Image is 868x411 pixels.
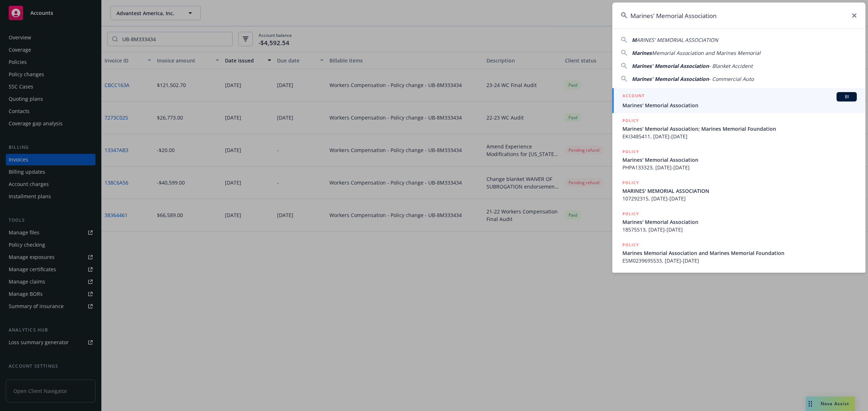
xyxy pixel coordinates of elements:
[622,117,639,124] h5: POLICY
[632,62,709,69] span: Marines' Memorial Association
[622,226,857,233] span: 18575513, [DATE]-[DATE]
[709,62,753,69] span: - Blanket Accident
[652,49,761,56] span: Memorial Association and Marines Memorial
[622,249,857,257] span: Marines Memorial Association and Marines Memorial Foundation
[622,133,857,140] span: EKI3485411, [DATE]-[DATE]
[622,148,639,155] h5: POLICY
[622,195,857,202] span: 107292315, [DATE]-[DATE]
[637,36,718,43] span: ARINES' MEMORIAL ASSOCIATION
[622,179,639,186] h5: POLICY
[612,175,865,206] a: POLICYMARINES' MEMORIAL ASSOCIATION107292315, [DATE]-[DATE]
[622,101,857,109] span: Marines' Memorial Association
[612,113,865,144] a: POLICYMarines' Memorial Association; Marines Memorial FoundationEKI3485411, [DATE]-[DATE]
[622,156,857,164] span: Marines' Memorial Association
[622,218,857,226] span: Marines' Memorial Association
[632,36,637,43] span: M
[622,210,639,217] h5: POLICY
[612,3,865,29] input: Search...
[709,75,754,82] span: - Commercial Auto
[632,75,709,82] span: Marines' Memorial Association
[622,92,644,101] h5: ACCOUNT
[622,125,857,133] span: Marines' Memorial Association; Marines Memorial Foundation
[612,144,865,175] a: POLICYMarines' Memorial AssociationPHPA133323, [DATE]-[DATE]
[612,88,865,113] a: ACCOUNTBIMarines' Memorial Association
[839,94,854,100] span: BI
[622,257,857,264] span: ESM0239695533, [DATE]-[DATE]
[612,206,865,237] a: POLICYMarines' Memorial Association18575513, [DATE]-[DATE]
[622,241,639,248] h5: POLICY
[622,164,857,171] span: PHPA133323, [DATE]-[DATE]
[612,237,865,268] a: POLICYMarines Memorial Association and Marines Memorial FoundationESM0239695533, [DATE]-[DATE]
[632,49,652,56] span: Marines
[622,187,857,195] span: MARINES' MEMORIAL ASSOCIATION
